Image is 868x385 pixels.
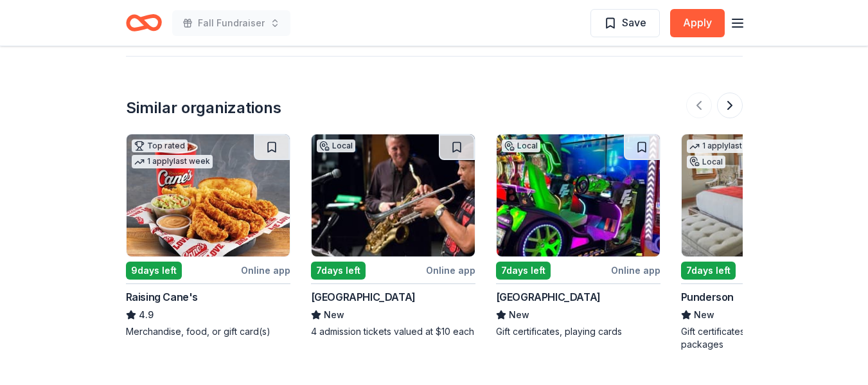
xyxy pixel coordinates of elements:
[311,325,475,338] div: 4 admission tickets valued at $10 each
[311,134,475,338] a: Image for American Jazz MuseumLocal7days leftOnline app[GEOGRAPHIC_DATA]New4 admission tickets va...
[311,289,416,305] div: [GEOGRAPHIC_DATA]
[312,134,475,256] img: Image for American Jazz Museum
[241,262,290,278] div: Online app
[139,307,154,323] span: 4.9
[694,307,714,323] span: New
[198,15,265,31] span: Fall Fundraiser
[126,289,198,305] div: Raising Cane's
[590,9,660,37] button: Save
[509,307,529,323] span: New
[311,262,366,280] div: 7 days left
[496,325,660,338] div: Gift certificates, playing cards
[496,289,601,305] div: [GEOGRAPHIC_DATA]
[687,139,768,153] div: 1 apply last week
[682,134,845,256] img: Image for Punderson
[681,262,736,280] div: 7 days left
[317,139,355,152] div: Local
[611,262,660,278] div: Online app
[126,98,281,118] div: Similar organizations
[127,134,290,256] img: Image for Raising Cane's
[324,307,344,323] span: New
[681,134,846,351] a: Image for Punderson1 applylast weekLocal7days leftOnline appPundersonNewGift certificates, accomm...
[126,325,290,338] div: Merchandise, food, or gift card(s)
[126,8,162,38] a: Home
[687,156,725,168] div: Local
[497,134,660,256] img: Image for Chinook Winds Casino Resort
[126,262,182,280] div: 9 days left
[132,139,188,152] div: Top rated
[496,262,551,280] div: 7 days left
[670,9,725,37] button: Apply
[126,134,290,338] a: Image for Raising Cane's Top rated1 applylast week9days leftOnline appRaising Cane's4.9Merchandis...
[132,155,213,168] div: 1 apply last week
[681,289,734,305] div: Punderson
[622,14,646,31] span: Save
[496,134,660,338] a: Image for Chinook Winds Casino Resort Local7days leftOnline app[GEOGRAPHIC_DATA]NewGift certifica...
[502,139,540,152] div: Local
[172,10,290,36] button: Fall Fundraiser
[681,325,846,351] div: Gift certificates, accommodation packages
[426,262,475,278] div: Online app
